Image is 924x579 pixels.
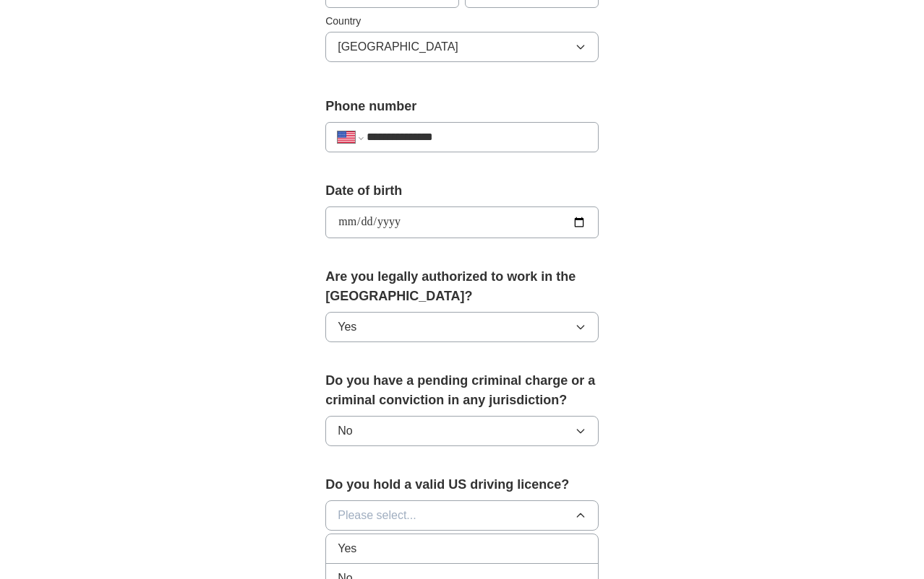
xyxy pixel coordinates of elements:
[338,540,356,557] span: Yes
[325,416,599,446] button: No
[338,318,356,336] span: Yes
[325,371,599,410] label: Do you have a pending criminal charge or a criminal conviction in any jurisdiction?
[325,32,599,62] button: [GEOGRAPHIC_DATA]
[325,97,599,116] label: Phone number
[325,181,599,201] label: Date of birth
[325,475,599,495] label: Do you hold a valid US driving licence?
[338,507,416,524] span: Please select...
[325,500,599,531] button: Please select...
[325,14,599,29] label: Country
[338,38,458,56] span: [GEOGRAPHIC_DATA]
[338,422,352,440] span: No
[325,312,599,342] button: Yes
[325,267,599,306] label: Are you legally authorized to work in the [GEOGRAPHIC_DATA]?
